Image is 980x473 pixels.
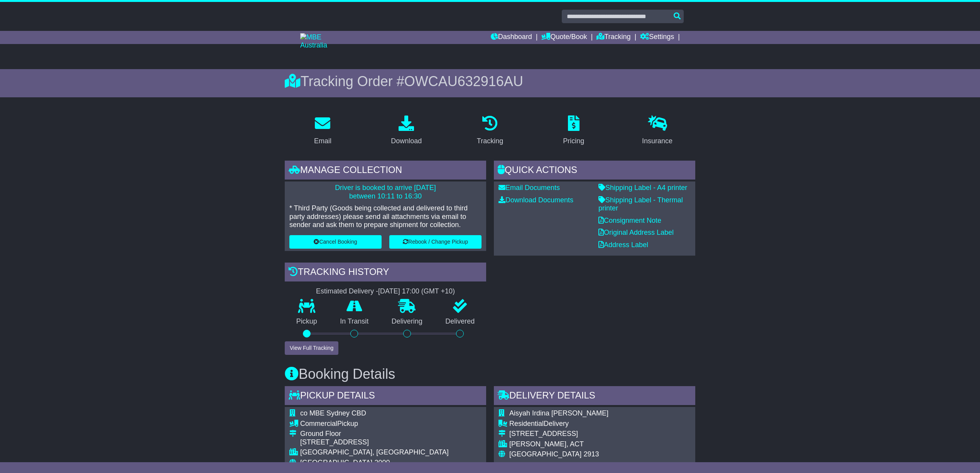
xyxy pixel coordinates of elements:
[300,409,366,417] span: co MBE Sydney CBD
[300,448,449,457] div: [GEOGRAPHIC_DATA], [GEOGRAPHIC_DATA]
[494,386,695,407] div: Delivery Details
[285,386,486,407] div: Pickup Details
[289,204,482,229] p: * Third Party (Goods being collected and delivered to third party addresses) please send all atta...
[494,161,695,181] div: Quick Actions
[285,73,695,90] div: Tracking Order #
[289,235,382,249] button: Cancel Booking
[498,184,560,192] a: Email Documents
[434,317,487,326] p: Delivered
[598,241,648,249] a: Address Label
[380,317,434,326] p: Delivering
[558,113,589,149] a: Pricing
[563,136,584,146] div: Pricing
[329,317,380,326] p: In Transit
[389,235,482,249] button: Rebook / Change Pickup
[640,31,674,44] a: Settings
[583,450,599,458] span: 2913
[300,430,449,438] div: Ground Floor
[498,196,573,204] a: Download Documents
[642,136,672,146] div: Insurance
[300,459,372,466] span: [GEOGRAPHIC_DATA]
[541,31,587,44] a: Quote/Book
[596,31,630,44] a: Tracking
[289,184,482,200] p: Driver is booked to arrive [DATE] between 10:11 to 16:30
[285,263,486,283] div: Tracking history
[285,317,329,326] p: Pickup
[300,420,449,428] div: Pickup
[386,113,427,149] a: Download
[598,217,661,224] a: Consignment Note
[598,196,683,212] a: Shipping Label - Thermal printer
[509,409,608,417] span: Aisyah Irdina [PERSON_NAME]
[300,438,449,447] div: [STREET_ADDRESS]
[285,161,486,181] div: Manage collection
[598,184,687,192] a: Shipping Label - A4 printer
[391,136,422,146] div: Download
[285,366,695,382] h3: Booking Details
[509,430,627,438] div: [STREET_ADDRESS]
[285,287,486,296] div: Estimated Delivery -
[378,287,455,296] div: [DATE] 17:00 (GMT +10)
[374,459,390,466] span: 2000
[509,450,581,458] span: [GEOGRAPHIC_DATA]
[404,73,523,89] span: OWCAU632916AU
[637,113,678,149] a: Insurance
[300,420,337,427] span: Commercial
[491,31,532,44] a: Dashboard
[509,440,627,449] div: [PERSON_NAME], ACT
[314,136,331,146] div: Email
[509,420,627,428] div: Delivery
[472,113,508,149] a: Tracking
[509,420,544,427] span: Residential
[598,229,674,236] a: Original Address Label
[285,341,338,355] button: View Full Tracking
[477,136,503,146] div: Tracking
[309,113,336,149] a: Email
